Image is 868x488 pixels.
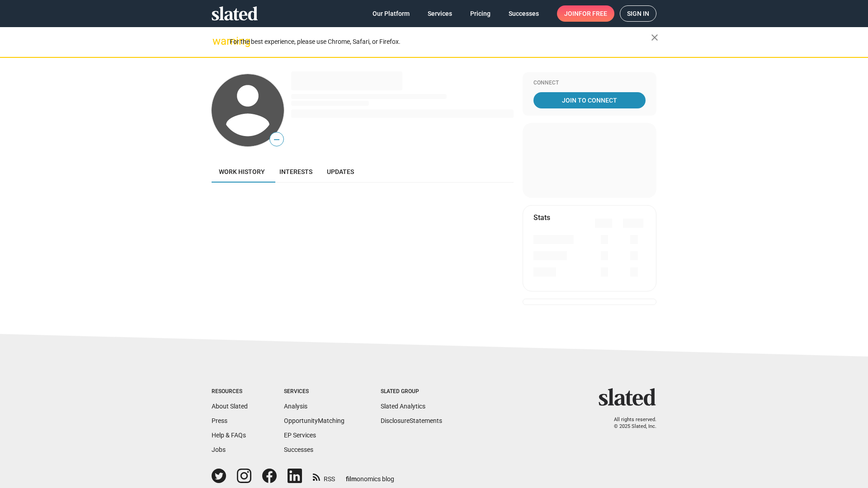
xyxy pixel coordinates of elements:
div: Connect [533,80,646,87]
a: Help & FAQs [212,432,246,439]
span: Join [564,5,607,22]
a: Sign in [620,5,656,22]
span: film [346,475,357,483]
a: Joinfor free [557,5,614,22]
mat-icon: warning [212,36,223,47]
a: OpportunityMatching [284,417,344,424]
a: EP Services [284,432,316,439]
span: Work history [219,168,265,175]
span: Interests [279,168,312,175]
a: Jobs [212,446,226,453]
span: Services [428,5,452,22]
a: Press [212,417,227,424]
a: Work history [212,161,272,183]
span: Join To Connect [535,92,644,108]
a: About Slated [212,403,248,410]
mat-icon: close [649,32,660,43]
a: Interests [272,161,320,183]
span: Pricing [470,5,491,22]
a: RSS [313,469,335,483]
span: for free [579,5,607,22]
span: Sign in [627,6,649,21]
span: Our Platform [373,5,410,22]
a: filmonomics blog [346,468,394,483]
span: Successes [509,5,539,22]
span: Updates [327,168,354,175]
a: Analysis [284,403,307,410]
p: All rights reserved. © 2025 Slated, Inc. [604,417,656,430]
span: — [270,134,283,145]
a: DisclosureStatements [381,417,442,424]
a: Updates [320,161,361,183]
a: Slated Analytics [381,403,425,410]
div: Resources [212,388,248,395]
a: Our Platform [365,5,417,22]
a: Successes [501,5,546,22]
mat-card-title: Stats [533,213,550,222]
div: For the best experience, please use Chrome, Safari, or Firefox. [230,36,651,48]
a: Pricing [463,5,498,22]
a: Successes [284,446,313,453]
a: Join To Connect [533,92,646,108]
div: Services [284,388,344,395]
div: Slated Group [381,388,442,395]
a: Services [420,5,459,22]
